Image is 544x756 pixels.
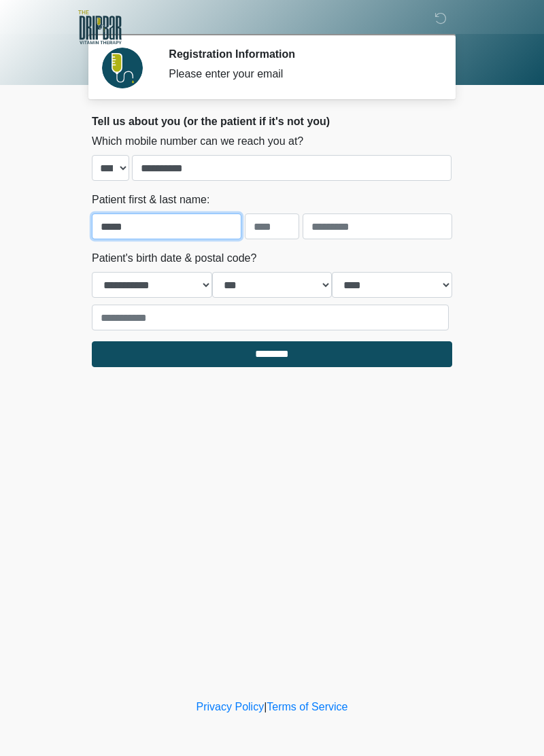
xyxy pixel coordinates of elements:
[264,701,267,712] a: |
[92,192,209,208] label: Patient first & last name:
[92,133,303,150] label: Which mobile number can we reach you at?
[102,48,143,88] img: Agent Avatar
[197,701,265,712] a: Privacy Policy
[267,701,347,712] a: Terms of Service
[92,115,452,128] h2: Tell us about you (or the patient if it's not you)
[169,66,432,82] div: Please enter your email
[78,10,122,44] img: The DRIPBaR Lee Summit Logo
[92,250,256,267] label: Patient's birth date & postal code?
